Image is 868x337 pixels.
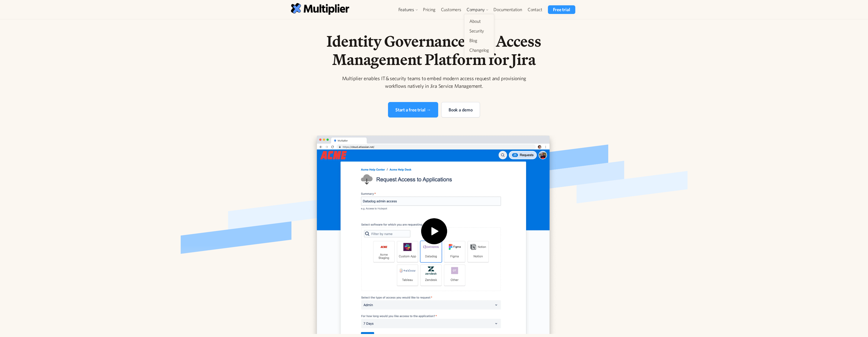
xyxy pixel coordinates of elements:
[441,102,480,117] a: Book a demo
[302,135,566,334] a: open lightbox
[467,17,491,26] a: About
[491,5,525,14] a: Documentation
[395,106,431,113] div: Start a free trial →
[548,5,575,14] a: Free trial
[398,7,414,13] div: Features
[464,5,491,14] div: Company
[464,14,494,58] nav: Company
[388,102,438,117] a: Start a free trial →
[396,5,420,14] div: Features
[449,106,473,113] div: Book a demo
[525,5,545,14] a: Contact
[418,218,450,251] img: Play icon
[467,46,491,55] a: Changelog
[467,26,491,36] a: Security
[438,5,464,14] a: Customers
[304,32,564,69] h1: Identity Governance and Access Management Platform for Jira
[420,5,438,14] a: Pricing
[337,75,531,90] div: Multiplier enables IT & security teams to embed modern access request and provisioning workflows ...
[467,36,491,45] a: Blog
[467,7,485,13] div: Company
